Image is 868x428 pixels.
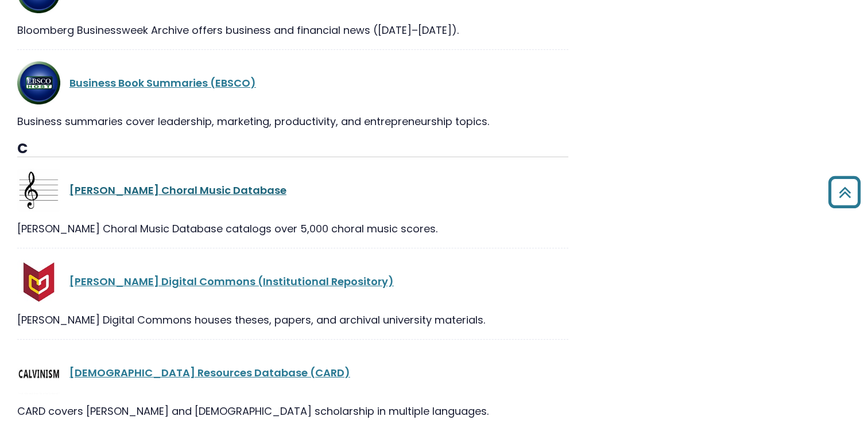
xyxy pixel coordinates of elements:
[17,312,568,328] div: [PERSON_NAME] Digital Commons houses theses, papers, and archival university materials.
[17,22,568,38] div: Bloomberg Businessweek Archive offers business and financial news ([DATE]–[DATE]).
[69,76,256,90] a: Business Book Summaries (EBSCO)
[69,183,286,197] a: [PERSON_NAME] Choral Music Database
[17,221,568,236] div: [PERSON_NAME] Choral Music Database catalogs over 5,000 choral music scores.
[69,365,350,380] a: [DEMOGRAPHIC_DATA] Resources Database (CARD)
[17,141,568,158] h3: C
[824,181,865,203] a: Back to Top
[69,274,394,289] a: [PERSON_NAME] Digital Commons (Institutional Repository)
[17,403,568,419] div: CARD covers [PERSON_NAME] and [DEMOGRAPHIC_DATA] scholarship in multiple languages.
[17,114,568,129] div: Business summaries cover leadership, marketing, productivity, and entrepreneurship topics.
